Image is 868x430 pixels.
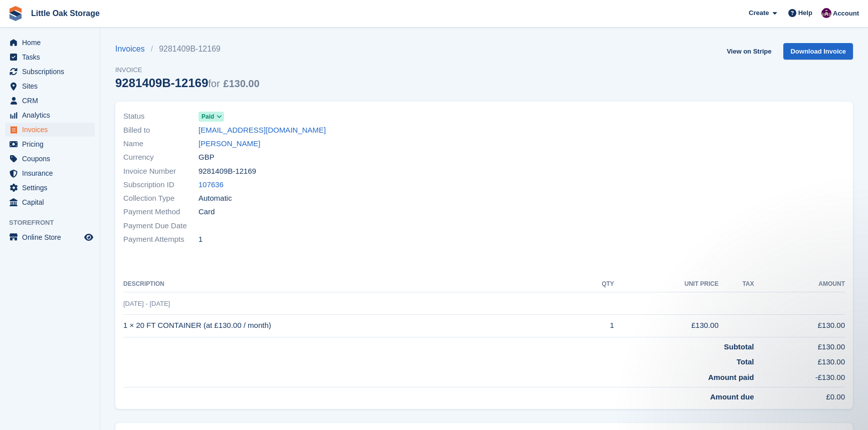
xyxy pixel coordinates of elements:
td: £130.00 [754,352,845,368]
strong: Amount paid [708,373,754,381]
th: QTY [576,276,614,292]
span: Billed to [123,125,198,136]
span: Storefront [9,218,100,228]
img: Morgen Aujla [821,8,831,18]
a: menu [5,166,95,180]
span: 9281409B-12169 [198,166,256,177]
a: menu [5,94,95,108]
td: £0.00 [754,387,845,403]
td: -£130.00 [754,368,845,387]
a: menu [5,123,95,137]
strong: Subtotal [724,342,754,351]
a: menu [5,181,95,195]
span: [DATE] - [DATE] [123,300,170,307]
span: Insurance [22,166,82,180]
span: Collection Type [123,193,198,204]
td: £130.00 [614,314,718,337]
a: Preview store [83,231,95,243]
span: Coupons [22,152,82,166]
span: Invoice [115,65,260,75]
th: Description [123,276,576,292]
a: 107636 [198,179,224,191]
a: menu [5,36,95,50]
span: Pricing [22,137,82,151]
span: Payment Attempts [123,234,198,245]
strong: Amount due [710,392,754,401]
span: Subscription ID [123,179,198,191]
span: Settings [22,181,82,195]
span: Analytics [22,108,82,122]
th: Amount [754,276,845,292]
span: Help [798,8,812,18]
span: Invoices [22,123,82,137]
span: Payment Method [123,206,198,218]
nav: breadcrumbs [115,43,260,55]
a: menu [5,195,95,209]
a: menu [5,108,95,122]
a: Little Oak Storage [27,5,104,22]
a: [EMAIL_ADDRESS][DOMAIN_NAME] [198,125,326,136]
span: Payment Due Date [123,220,198,232]
span: Card [198,206,215,218]
span: Name [123,138,198,150]
span: Create [749,8,769,18]
td: 1 × 20 FT CONTAINER (at £130.00 / month) [123,314,576,337]
td: £130.00 [754,337,845,352]
span: Online Store [22,230,82,244]
span: Subscriptions [22,65,82,79]
a: menu [5,152,95,166]
span: Capital [22,195,82,209]
span: Currency [123,152,198,163]
span: Account [833,9,859,19]
a: menu [5,230,95,244]
img: stora-icon-8386f47178a22dfd0bd8f6a31ec36ba5ce8667c1dd55bd0f319d3a0aa187defe.svg [8,6,23,21]
div: 9281409B-12169 [115,76,260,90]
a: [PERSON_NAME] [198,138,260,150]
a: View on Stripe [723,43,775,60]
span: Home [22,36,82,50]
td: £130.00 [754,314,845,337]
span: Automatic [198,193,232,204]
span: Invoice Number [123,166,198,177]
span: Status [123,111,198,122]
a: menu [5,50,95,64]
a: menu [5,137,95,151]
td: 1 [576,314,614,337]
span: 1 [198,234,202,245]
a: Paid [198,111,224,122]
strong: Total [737,357,754,366]
th: Tax [719,276,754,292]
span: Paid [201,112,214,121]
span: Sites [22,79,82,93]
a: menu [5,65,95,79]
th: Unit Price [614,276,718,292]
span: Tasks [22,50,82,64]
a: Invoices [115,43,151,55]
span: £130.00 [224,78,260,89]
span: for [208,78,220,89]
span: GBP [198,152,214,163]
a: Download Invoice [783,43,853,60]
a: menu [5,79,95,93]
span: CRM [22,94,82,108]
